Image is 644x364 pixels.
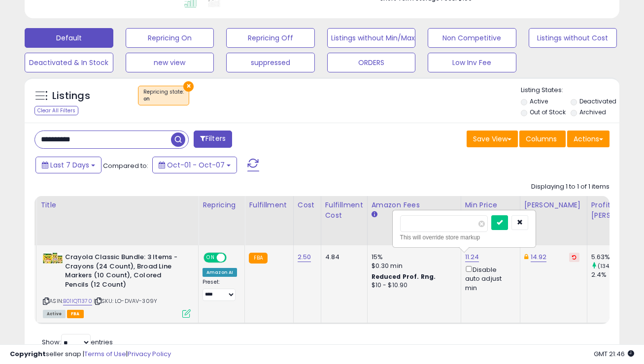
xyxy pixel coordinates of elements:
[152,157,237,173] button: Oct-01 - Oct-07
[372,210,377,219] small: Amazon Fees.
[143,88,184,103] span: Repricing state :
[126,53,214,72] button: new view
[10,350,171,359] div: seller snap | |
[579,97,616,105] label: Deactivated
[325,200,363,221] div: Fulfillment Cost
[531,252,547,262] a: 14.92
[526,134,557,144] span: Columns
[203,279,237,301] div: Preset:
[372,262,453,270] div: $0.30 min
[183,81,194,92] button: ×
[519,131,566,147] button: Columns
[372,253,453,262] div: 15%
[167,160,225,170] span: Oct-01 - Oct-07
[327,28,416,48] button: Listings without Min/Max
[524,200,583,210] div: [PERSON_NAME]
[325,253,360,262] div: 4.84
[465,252,479,262] a: 11.24
[65,253,185,292] b: Crayola Classic Bundle: 3 Items - Crayons (24 Count), Broad Line Markers (10 Count), Colored Penc...
[531,182,610,192] div: Displaying 1 to 1 of 1 items
[126,28,214,48] button: Repricing On
[128,349,171,359] a: Privacy Policy
[400,232,528,242] div: This will override store markup
[43,253,191,317] div: ASIN:
[84,349,126,359] a: Terms of Use
[298,200,317,210] div: Cost
[530,97,548,105] label: Active
[529,28,617,48] button: Listings without Cost
[530,108,566,116] label: Out of Stock
[103,161,148,170] span: Compared to:
[143,96,184,102] div: on
[40,200,194,210] div: Title
[298,252,311,262] a: 2.50
[35,157,102,173] button: Last 7 Days
[428,53,516,72] button: Low Inv Fee
[226,53,315,72] button: suppressed
[52,89,90,103] h5: Listings
[225,254,241,262] span: OFF
[43,310,66,318] span: All listings currently available for purchase on Amazon
[203,268,237,277] div: Amazon AI
[194,131,232,148] button: Filters
[594,349,634,359] span: 2025-10-15 21:46 GMT
[598,262,624,270] small: (134.58%)
[249,253,267,264] small: FBA
[249,200,289,210] div: Fulfillment
[42,337,113,347] span: Show: entries
[50,160,89,170] span: Last 7 Days
[521,86,619,95] p: Listing States:
[567,131,610,147] button: Actions
[25,28,113,48] button: Default
[204,254,217,262] span: ON
[203,200,240,210] div: Repricing
[63,297,92,305] a: B01IQT1370
[467,131,518,147] button: Save View
[372,200,457,210] div: Amazon Fees
[94,297,157,305] span: | SKU: LO-DVAV-309Y
[226,28,315,48] button: Repricing Off
[465,264,512,293] div: Disable auto adjust min
[428,28,516,48] button: Non Competitive
[465,200,516,210] div: Min Price
[43,253,63,264] img: 512nj+3Js2L._SL40_.jpg
[372,272,436,281] b: Reduced Prof. Rng.
[372,281,453,290] div: $10 - $10.90
[25,53,113,72] button: Deactivated & In Stock
[67,310,84,318] span: FBA
[34,106,78,115] div: Clear All Filters
[327,53,416,72] button: ORDERS
[10,349,46,359] strong: Copyright
[579,108,606,116] label: Archived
